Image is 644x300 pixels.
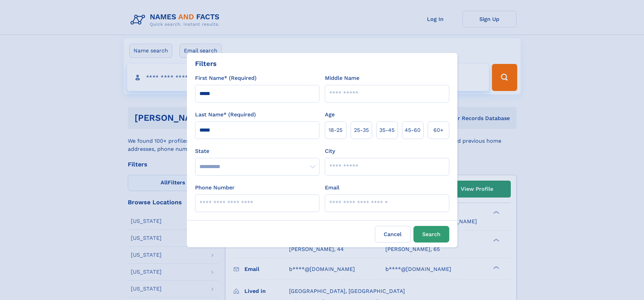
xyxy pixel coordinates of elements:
[354,126,369,134] span: 25‑35
[405,126,421,134] span: 45‑60
[325,147,335,155] label: City
[195,59,217,69] div: Filters
[195,147,319,155] label: State
[375,226,411,243] label: Cancel
[195,74,257,82] label: First Name* (Required)
[329,126,342,134] span: 18‑25
[325,184,339,192] label: Email
[195,111,256,119] label: Last Name* (Required)
[325,111,335,119] label: Age
[413,226,449,243] button: Search
[433,126,444,134] span: 60+
[379,126,395,134] span: 35‑45
[325,74,359,82] label: Middle Name
[195,184,235,192] label: Phone Number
